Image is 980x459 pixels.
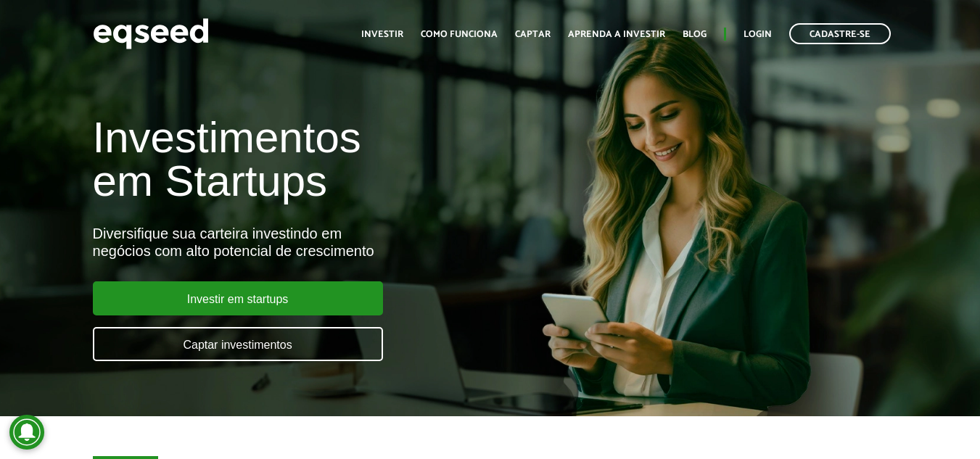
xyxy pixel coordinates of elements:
[683,30,707,39] a: Blog
[515,30,551,39] a: Captar
[93,281,383,315] a: Investir em startups
[93,116,561,203] h1: Investimentos em Startups
[421,30,498,39] a: Como funciona
[744,30,772,39] a: Login
[93,15,209,53] img: EqSeed
[93,327,383,361] a: Captar investimentos
[789,23,891,44] a: Cadastre-se
[93,225,561,260] div: Diversifique sua carteira investindo em negócios com alto potencial de crescimento
[361,30,403,39] a: Investir
[568,30,665,39] a: Aprenda a investir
